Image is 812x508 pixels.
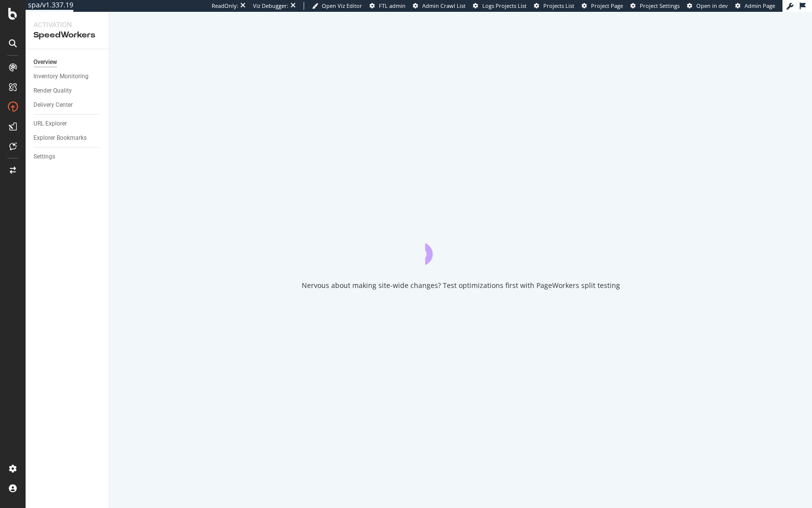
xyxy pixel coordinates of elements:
[582,2,623,10] a: Project Page
[33,152,55,162] div: Settings
[33,30,101,41] div: SpeedWorkers
[543,2,574,9] span: Projects List
[33,133,102,143] a: Explorer Bookmarks
[33,57,102,67] a: Overview
[33,71,102,82] a: Inventory Monitoring
[322,2,362,9] span: Open Viz Editor
[302,281,620,290] div: Nervous about making site-wide changes? Test optimizations first with PageWorkers split testing
[735,2,775,10] a: Admin Page
[312,2,362,10] a: Open Viz Editor
[379,2,406,9] span: FTL admin
[33,152,102,162] a: Settings
[687,2,728,10] a: Open in dev
[640,2,680,9] span: Project Settings
[33,20,101,30] div: Activation
[745,2,775,9] span: Admin Page
[425,229,496,265] div: animation
[33,86,72,96] div: Render Quality
[591,2,623,9] span: Project Page
[33,119,102,129] a: URL Explorer
[33,119,67,129] div: URL Explorer
[33,100,102,110] a: Delivery Center
[33,100,73,110] div: Delivery Center
[482,2,527,9] span: Logs Projects List
[473,2,527,10] a: Logs Projects List
[33,71,89,82] div: Inventory Monitoring
[33,133,87,143] div: Explorer Bookmarks
[253,2,288,10] div: Viz Debugger:
[370,2,406,10] a: FTL admin
[413,2,466,10] a: Admin Crawl List
[696,2,728,9] span: Open in dev
[534,2,574,10] a: Projects List
[630,2,680,10] a: Project Settings
[33,57,57,67] div: Overview
[33,86,102,96] a: Render Quality
[422,2,466,9] span: Admin Crawl List
[212,2,238,10] div: ReadOnly:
